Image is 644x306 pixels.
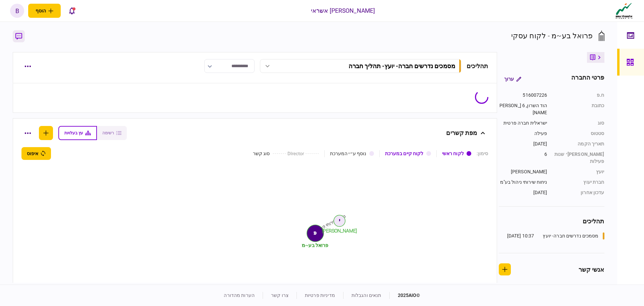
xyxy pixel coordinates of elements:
[499,92,547,99] div: 516007226
[311,6,375,15] div: [PERSON_NAME] אשראי
[253,150,270,157] div: סוג קשר
[499,120,547,127] div: ישראלית חברה פרטית
[260,59,461,73] button: מסמכים נדרשים חברה- יועץ- תהליך חברה
[571,73,604,85] div: פרטי החברה
[385,150,424,157] div: לקוח קיים במערכת
[499,168,547,175] div: [PERSON_NAME]
[477,150,488,157] div: סימון :
[554,130,604,137] div: סטטוס
[389,292,420,299] div: © 2025 AIO
[339,218,340,223] text: י
[348,62,455,70] div: מסמכים נדרשים חברה- יועץ - תהליך חברה
[579,265,604,274] div: אנשי קשר
[499,151,547,165] div: 6
[614,2,634,19] img: client company logo
[28,4,61,18] button: פתח תפריט להוספת לקוח
[554,102,604,116] div: כתובת
[499,140,547,147] div: [DATE]
[97,126,127,140] button: רשימה
[352,293,381,298] a: תנאים והגבלות
[102,131,114,135] span: רשימה
[554,151,604,165] div: [PERSON_NAME]׳ שנות פעילות
[511,30,593,41] div: פרואל בע~מ - לקוח עסקי
[305,293,335,298] a: מדיניות פרטיות
[554,92,604,99] div: ח.פ
[58,126,97,140] button: עץ בעלויות
[442,150,464,157] div: לקוח ראשי
[21,147,51,160] button: איפוס
[307,213,346,236] text: ניחוח שירותי ניהול בע"מ
[554,179,604,186] div: חברת יעוץ
[499,102,547,116] div: הוד השרון, 6 [PERSON_NAME]
[65,4,79,18] button: פתח רשימת התראות
[271,293,288,298] a: צרו קשר
[64,131,83,135] span: עץ בעלויות
[302,243,328,248] tspan: פרואל בע~מ
[499,73,527,85] button: ערוך
[314,230,317,235] text: פ
[330,150,367,157] div: נוסף ע״י המערכת
[10,4,24,18] button: b
[446,126,477,140] div: מפת קשרים
[507,232,534,239] div: 10:37 [DATE]
[554,189,604,196] div: עדכון אחרון
[224,293,255,298] a: הערות מהדורה
[322,228,357,233] tspan: [PERSON_NAME]
[499,189,547,196] div: [DATE]
[554,120,604,127] div: סוג
[507,232,604,239] a: מסמכים נדרשים חברה- יועץ10:37 [DATE]
[543,232,598,239] div: מסמכים נדרשים חברה- יועץ
[554,140,604,147] div: תאריך הקמה
[499,130,547,137] div: פעילה
[499,217,604,226] div: תהליכים
[467,61,488,71] div: תהליכים
[499,179,547,186] div: ניחוח שירותי ניהול בע"מ
[554,168,604,175] div: יועץ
